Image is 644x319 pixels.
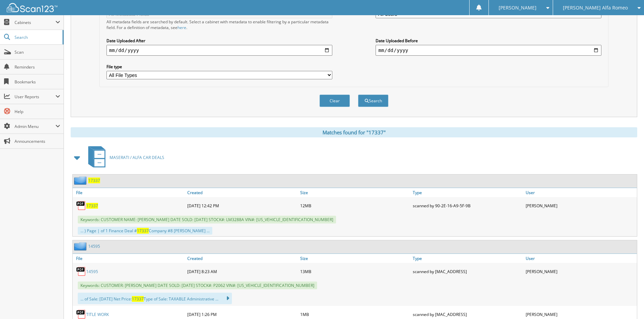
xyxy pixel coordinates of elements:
[78,216,336,223] span: Keywords: CUSTOMER NAME: [PERSON_NAME] DATE SOLD: [DATE] STOCK#: LM3288A VIN#: [US_VEHICLE_IDENTI...
[299,199,411,212] div: 12MB
[186,188,299,197] a: Created
[106,38,332,44] label: Date Uploaded After
[74,176,88,185] img: folder2.png
[299,265,411,278] div: 13MB
[15,109,60,114] span: Help
[86,203,98,209] a: 17337
[76,201,86,211] img: PDF.png
[186,199,299,212] div: [DATE] 12:42 PM
[499,6,536,10] span: [PERSON_NAME]
[186,265,299,278] div: [DATE] 8:23 AM
[106,19,332,30] div: All metadata fields are searched by default. Select a cabinet with metadata to enable filtering b...
[7,3,57,12] img: scan123-logo-white.svg
[524,265,637,278] div: [PERSON_NAME]
[376,38,601,44] label: Date Uploaded Before
[84,144,164,171] a: MASERATI / ALFA CAR DEALS
[71,127,637,137] div: Matches found for "17337"
[78,282,317,289] span: Keywords: CUSTOMER: [PERSON_NAME] DATE SOLD: [DATE] STOCK#: P2062 VIN#: [US_VEHICLE_IDENTIFICATIO...
[76,266,86,276] img: PDF.png
[137,228,149,234] span: 17337
[299,254,411,263] a: Size
[106,64,332,70] label: File type
[610,287,644,319] iframe: Chat Widget
[86,269,98,274] a: 14595
[74,242,88,250] img: folder2.png
[78,293,232,304] div: ... of Sale: [DATE] Net Price: Type of Sale: TAXABLE Administrative ...
[15,49,60,55] span: Scan
[524,254,637,263] a: User
[15,64,60,70] span: Reminders
[15,79,60,85] span: Bookmarks
[132,296,144,302] span: 17337
[15,34,59,40] span: Search
[186,254,299,263] a: Created
[73,254,186,263] a: File
[411,199,524,212] div: scanned by 90-2E-16-A9-5F-9B
[376,45,601,56] input: end
[88,178,100,183] a: 17337
[524,188,637,197] a: User
[524,199,637,212] div: [PERSON_NAME]
[358,95,388,107] button: Search
[110,155,164,160] span: MASERATI / ALFA CAR DEALS
[86,312,109,317] a: TITLE WORK
[563,6,628,10] span: [PERSON_NAME] Alfa Romeo
[88,243,100,249] a: 14595
[411,265,524,278] div: scanned by [MAC_ADDRESS]
[319,95,350,107] button: Clear
[78,227,212,235] div: ... ) Page | of 1 Finance Deal # Company #8 [PERSON_NAME] ...
[411,188,524,197] a: Type
[299,188,411,197] a: Size
[73,188,186,197] a: File
[106,45,332,56] input: start
[15,20,55,25] span: Cabinets
[177,25,186,30] a: here
[15,124,55,129] span: Admin Menu
[411,254,524,263] a: Type
[15,138,60,144] span: Announcements
[15,94,55,100] span: User Reports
